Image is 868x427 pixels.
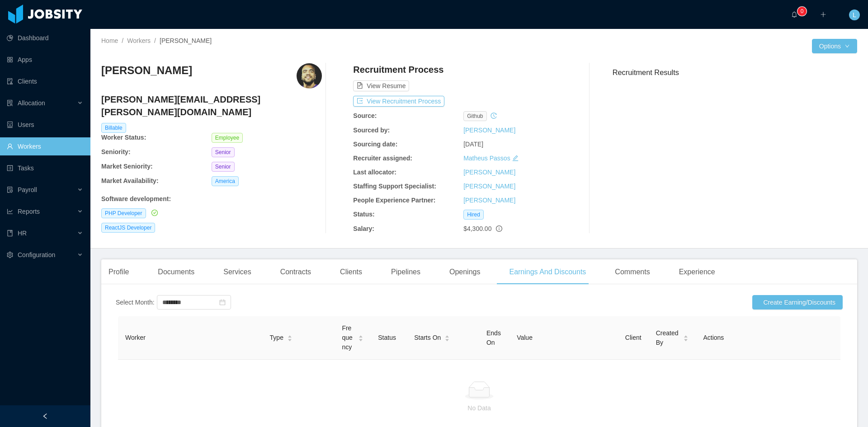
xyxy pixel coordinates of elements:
a: Workers [127,37,151,44]
i: icon: plus [820,11,826,18]
a: [PERSON_NAME] [463,183,515,190]
i: icon: check-circle [151,210,158,216]
b: Market Seniority: [101,163,153,170]
i: icon: caret-up [359,334,363,337]
span: Billable [101,123,126,133]
span: Configuration [18,251,55,258]
span: / [122,37,123,44]
span: Type [270,333,283,343]
a: [PERSON_NAME] [463,197,515,204]
h3: Recruitment Results [613,67,857,78]
button: icon: [object Object]Create Earning/Discounts [752,295,843,310]
span: Hired [463,210,484,220]
span: $4,300.00 [463,225,491,232]
i: icon: caret-down [684,338,689,340]
img: 646e237d-2788-4951-8858-4bc485838fca_6655f88f0eef3-400w.png [297,63,322,89]
i: icon: setting [7,252,13,258]
span: Starts On [414,333,441,343]
span: [PERSON_NAME] [160,37,212,44]
a: [PERSON_NAME] [463,127,515,134]
div: Earnings And Discounts [502,259,593,285]
button: icon: exportView Recruitment Process [353,96,444,107]
span: Client [625,334,642,341]
b: Last allocator: [353,169,396,176]
i: icon: history [491,113,497,119]
a: icon: file-textView Resume [353,82,409,89]
i: icon: solution [7,100,13,106]
span: [DATE] [463,141,483,148]
div: Sort [683,334,689,340]
span: HR [18,230,27,237]
i: icon: caret-up [445,334,450,337]
i: icon: bell [791,11,797,18]
i: icon: caret-up [287,334,292,337]
b: Seniority: [101,148,131,155]
span: Senior [212,162,235,172]
span: Payroll [18,186,37,193]
span: / [154,37,156,44]
span: Senior [212,147,235,157]
i: icon: edit [512,155,519,161]
div: Experience [672,259,722,285]
a: icon: exportView Recruitment Process [353,98,444,105]
a: icon: check-circle [150,209,158,216]
a: icon: robotUsers [7,116,83,134]
b: Worker Status: [101,134,146,141]
span: info-circle [496,225,502,232]
b: Recruiter assigned: [353,155,412,162]
i: icon: file-protect [7,187,13,193]
b: Staffing Support Specialist: [353,183,436,190]
span: Allocation [18,99,45,107]
i: icon: caret-down [287,338,292,340]
b: Source: [353,112,377,119]
i: icon: caret-down [359,338,363,340]
div: Contracts [273,259,318,285]
div: Pipelines [384,259,428,285]
b: Salary: [353,225,374,232]
div: Documents [151,259,202,285]
div: Profile [101,259,136,285]
a: [PERSON_NAME] [463,169,515,176]
h4: [PERSON_NAME][EMAIL_ADDRESS][PERSON_NAME][DOMAIN_NAME] [101,93,322,118]
i: icon: caret-up [684,334,689,337]
span: github [463,111,486,121]
i: icon: book [7,230,13,236]
button: icon: file-textView Resume [353,80,409,91]
button: Optionsicon: down [812,39,857,53]
b: Sourcing date: [353,141,397,148]
a: icon: auditClients [7,72,83,90]
span: Frequency [342,324,354,352]
span: Created By [656,328,680,347]
i: icon: line-chart [7,208,13,215]
a: icon: pie-chartDashboard [7,29,83,47]
div: Clients [333,259,369,285]
i: icon: caret-down [445,338,450,340]
p: No Data [125,403,833,413]
span: PHP Developer [101,208,146,218]
div: Openings [442,259,488,285]
a: icon: userWorkers [7,137,83,155]
div: Sort [358,334,363,340]
b: Status: [353,211,374,218]
b: People Experience Partner: [353,197,435,204]
a: icon: profileTasks [7,159,83,177]
span: Actions [703,334,724,341]
b: Market Availability: [101,177,159,184]
div: Select Month: [116,298,155,307]
span: Value [517,334,533,341]
sup: 0 [797,7,807,16]
span: America [212,176,239,186]
a: icon: appstoreApps [7,51,83,69]
span: Worker [125,334,146,341]
div: Services [216,259,258,285]
div: Sort [444,334,450,340]
span: Employee [212,133,243,143]
span: Status [378,334,396,341]
span: Ends On [486,329,501,346]
a: Home [101,37,118,44]
b: Sourced by: [353,127,390,134]
b: Software development : [101,195,171,202]
a: Matheus Passos [463,155,510,162]
span: Reports [18,208,40,215]
h3: [PERSON_NAME] [101,63,192,78]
